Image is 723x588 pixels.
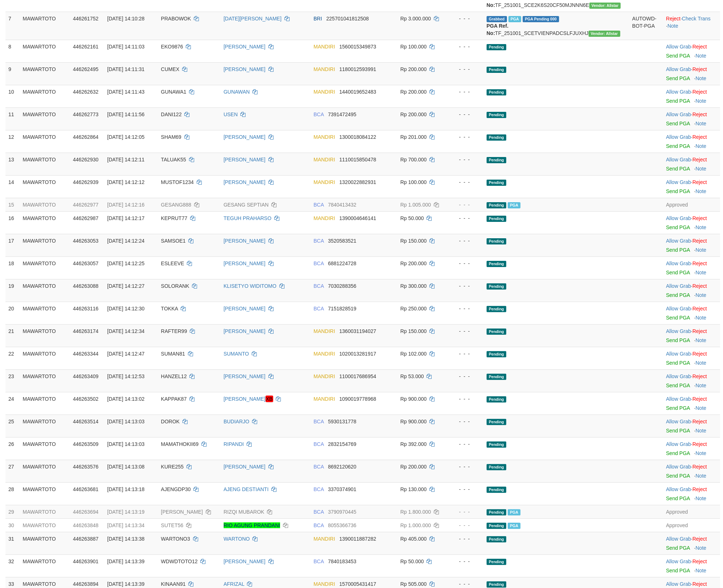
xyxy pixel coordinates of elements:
[73,134,98,140] span: 446262864
[666,536,691,542] a: Allow Grab
[666,238,691,244] a: Allow Grab
[107,260,144,266] span: [DATE] 14:12:25
[666,166,690,172] a: Send PGA
[666,121,690,126] a: Send PGA
[666,89,692,95] span: ·
[692,215,707,221] a: Reject
[20,234,70,256] td: MAWARTOTO
[666,66,692,72] span: ·
[696,337,707,343] a: Note
[5,302,20,324] td: 20
[487,44,506,50] span: Pending
[487,16,507,22] span: Grabbed
[107,202,144,208] span: [DATE] 14:12:16
[400,16,431,21] span: Rp 3.000.000
[666,44,692,50] span: ·
[666,157,691,162] a: Allow Grab
[224,581,244,587] a: AFRIZAL
[451,328,481,335] div: - - -
[666,450,690,456] a: Send PGA
[451,15,481,22] div: - - -
[5,175,20,198] td: 14
[73,215,98,221] span: 446262987
[666,215,692,221] span: ·
[663,198,720,211] td: Approved
[487,238,506,244] span: Pending
[326,16,369,21] span: Copy 225701041812508 to clipboard
[266,396,273,402] em: XB
[487,216,506,222] span: Pending
[161,157,186,162] span: TALUAK55
[696,143,707,149] a: Note
[161,215,187,221] span: KEPRUT77
[487,283,506,290] span: Pending
[5,234,20,256] td: 17
[339,66,376,72] span: Copy 1180012593991 to clipboard
[339,179,376,185] span: Copy 1320022882931 to clipboard
[224,536,250,542] a: WARTONO
[5,256,20,279] td: 18
[5,85,20,107] td: 10
[663,211,720,234] td: ·
[487,157,506,163] span: Pending
[314,111,324,117] span: BCA
[451,282,481,290] div: - - -
[224,522,280,528] a: RIO AGUNG PRANDANI
[692,373,707,379] a: Reject
[692,283,707,289] a: Reject
[666,283,691,289] a: Allow Grab
[692,260,707,266] a: Reject
[666,545,690,551] a: Send PGA
[487,180,506,186] span: Pending
[696,360,707,366] a: Note
[20,175,70,198] td: MAWARTOTO
[224,111,238,117] a: USEN
[666,581,691,587] a: Allow Grab
[666,44,691,50] a: Allow Grab
[666,53,690,59] a: Send PGA
[224,260,266,266] a: [PERSON_NAME]
[5,12,20,40] td: 7
[666,66,691,72] a: Allow Grab
[20,130,70,153] td: MAWARTOTO
[692,111,707,117] a: Reject
[589,3,621,9] span: Vendor URL: https://secure31.1velocity.biz
[666,464,691,470] a: Allow Grab
[696,53,707,59] a: Note
[666,419,691,424] a: Allow Grab
[692,486,707,492] a: Reject
[400,215,424,221] span: Rp 50.000
[224,558,266,564] a: [PERSON_NAME]
[451,201,481,208] div: - - -
[73,179,98,185] span: 446262939
[20,324,70,347] td: MAWARTOTO
[400,238,427,244] span: Rp 150.000
[161,89,186,95] span: GUNAWA1
[663,62,720,85] td: ·
[692,441,707,447] a: Reject
[328,306,357,311] span: Copy 7151828519 to clipboard
[666,428,690,434] a: Send PGA
[666,247,690,253] a: Send PGA
[666,134,692,140] span: ·
[161,238,186,244] span: SAMSOE1
[73,260,98,266] span: 446263057
[451,88,481,95] div: - - -
[696,495,707,501] a: Note
[666,75,690,81] a: Send PGA
[666,16,681,21] a: Reject
[224,419,249,424] a: BUDIARJO
[161,16,191,21] span: PRABOWOK
[692,328,707,334] a: Reject
[314,157,335,162] span: MANDIRI
[663,40,720,62] td: ·
[400,89,427,95] span: Rp 200.000
[487,261,506,267] span: Pending
[696,270,707,275] a: Note
[451,237,481,244] div: - - -
[666,98,690,104] a: Send PGA
[696,315,707,321] a: Note
[400,306,427,311] span: Rp 250.000
[20,85,70,107] td: MAWARTOTO
[666,238,692,244] span: ·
